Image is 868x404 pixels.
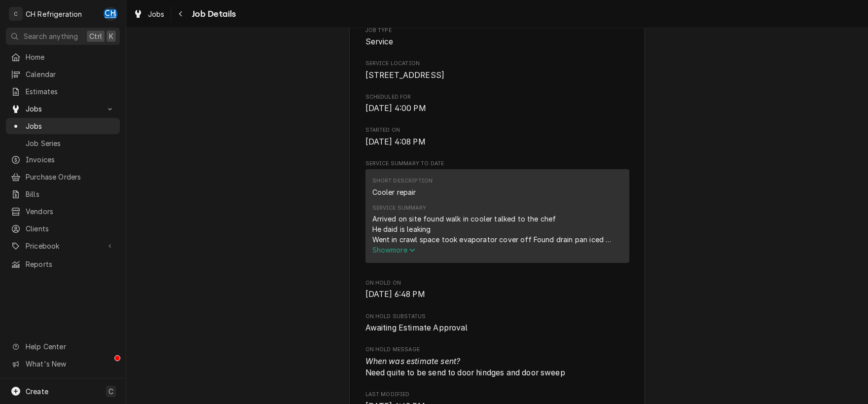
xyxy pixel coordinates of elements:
[365,346,629,354] span: On Hold Message
[365,391,629,399] span: Last Modified
[372,214,622,245] div: Arrived on site found walk in cooler talked to the chef He daid is leaking Went in crawl space to...
[365,60,629,68] span: Service Location
[365,322,629,334] span: On Hold SubStatus
[6,238,120,254] a: Go to Pricebook
[365,137,426,147] span: [DATE] 4:08 PM
[6,135,120,151] a: Job Series
[26,387,48,396] span: Create
[26,206,115,217] span: Vendors
[372,177,433,185] div: Short Description
[26,189,115,199] span: Bills
[26,154,115,165] span: Invoices
[365,357,565,378] span: Need quite to be send to door hindges and door sweep
[9,7,23,21] div: C
[365,290,425,299] span: [DATE] 6:48 PM
[26,341,114,352] span: Help Center
[365,70,629,81] span: Service Location
[372,187,416,197] div: Cooler repair
[365,126,629,147] div: Started On
[365,289,629,300] span: On Hold On
[365,313,629,321] span: On Hold SubStatus
[365,279,629,287] span: On Hold On
[6,186,120,202] a: Bills
[26,69,115,79] span: Calendar
[26,86,115,97] span: Estimates
[365,357,461,366] i: When was estimate sent?
[365,103,629,114] span: Scheduled For
[6,66,120,82] a: Calendar
[6,256,120,272] a: Reports
[372,245,622,255] button: Showmore
[26,121,115,131] span: Jobs
[365,356,629,379] span: On Hold Message
[365,36,629,48] span: Job Type
[104,7,117,21] div: CH
[365,169,629,267] div: Service Summary
[6,220,120,237] a: Clients
[26,241,100,251] span: Pricebook
[6,101,120,117] a: Go to Jobs
[365,60,629,81] div: Service Location
[26,359,114,369] span: What's New
[365,346,629,379] div: On Hold Message
[372,204,426,212] div: Service Summary
[9,7,23,21] div: CH Refrigeration's Avatar
[26,138,115,148] span: Job Series
[6,203,120,220] a: Vendors
[26,52,115,62] span: Home
[6,356,120,372] a: Go to What's New
[24,31,78,41] span: Search anything
[26,259,115,269] span: Reports
[89,31,102,41] span: Ctrl
[365,313,629,334] div: On Hold SubStatus
[365,279,629,300] div: On Hold On
[365,93,629,101] span: Scheduled For
[365,93,629,114] div: Scheduled For
[6,169,120,185] a: Purchase Orders
[365,126,629,134] span: Started On
[6,28,120,45] button: Search anythingCtrlK
[26,223,115,234] span: Clients
[189,7,236,21] span: Job Details
[148,9,165,19] span: Jobs
[26,172,115,182] span: Purchase Orders
[6,83,120,100] a: Estimates
[6,338,120,355] a: Go to Help Center
[173,6,189,22] button: Navigate back
[365,37,394,46] span: Service
[365,104,426,113] span: [DATE] 4:00 PM
[365,27,629,35] span: Job Type
[372,246,416,254] span: Show more
[26,9,82,19] div: CH Refrigeration
[365,136,629,148] span: Started On
[365,71,445,80] span: [STREET_ADDRESS]
[108,386,113,397] span: C
[365,323,468,332] span: Awaiting Estimate Approval
[365,160,629,168] span: Service Summary To Date
[365,27,629,48] div: Job Type
[6,49,120,65] a: Home
[26,104,100,114] span: Jobs
[109,31,113,41] span: K
[6,118,120,134] a: Jobs
[104,7,117,21] div: Chris Hiraga's Avatar
[129,6,169,22] a: Jobs
[365,160,629,267] div: Service Summary To Date
[6,151,120,168] a: Invoices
